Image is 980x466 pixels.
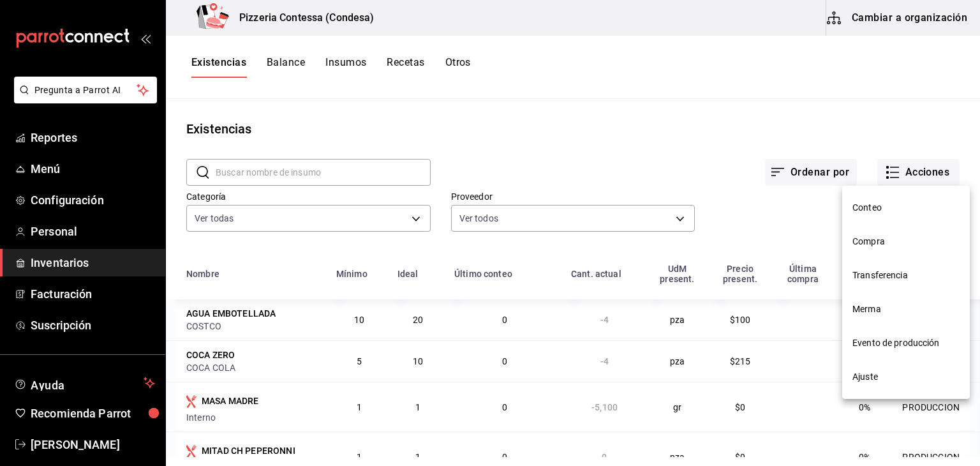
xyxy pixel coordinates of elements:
span: Evento de producción [852,336,960,350]
span: Compra [852,235,960,248]
span: Conteo [852,201,960,214]
span: Transferencia [852,269,960,282]
span: Merma [852,303,960,316]
span: Ajuste [852,370,960,384]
